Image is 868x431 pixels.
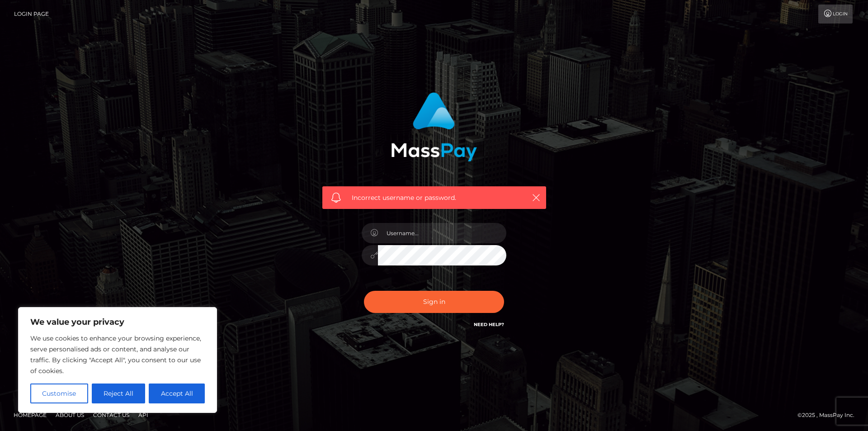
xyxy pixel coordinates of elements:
[52,408,88,422] a: About Us
[135,408,152,422] a: API
[14,5,49,24] a: Login Page
[818,5,853,24] a: Login
[30,384,88,403] button: Customise
[364,291,504,313] button: Sign in
[474,322,504,327] a: Need Help?
[30,333,205,376] p: We use cookies to enhance your browsing experience, serve personalised ads or content, and analys...
[90,408,133,422] a: Contact Us
[18,307,217,413] div: We value your privacy
[352,193,517,203] span: Incorrect username or password.
[149,384,205,403] button: Accept All
[797,410,861,420] div: © 2025 , MassPay Inc.
[10,408,50,422] a: Homepage
[92,384,146,403] button: Reject All
[30,317,205,327] p: We value your privacy
[391,92,477,161] img: MassPay Login
[378,223,506,243] input: Username...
